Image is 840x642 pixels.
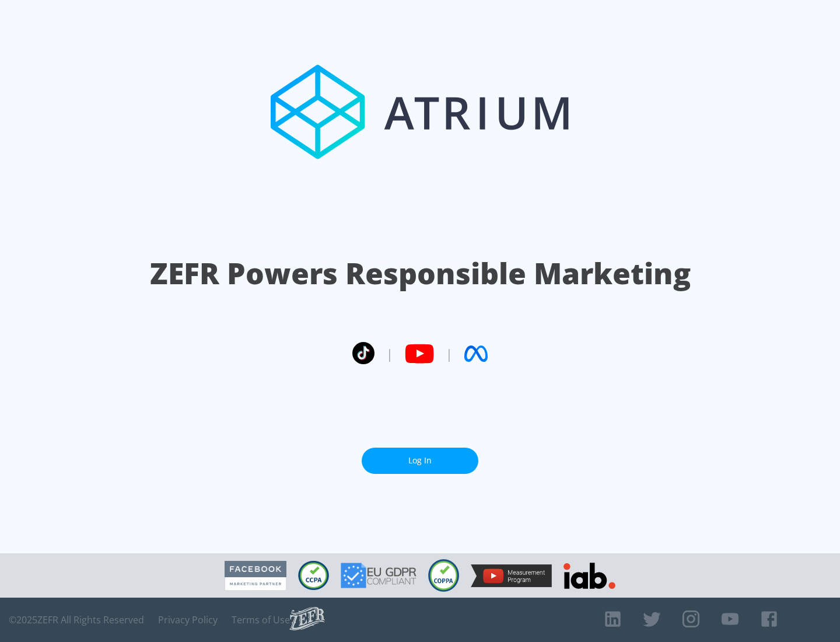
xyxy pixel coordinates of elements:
img: CCPA Compliant [298,561,329,590]
img: YouTube Measurement Program [471,564,552,587]
h1: ZEFR Powers Responsible Marketing [150,253,691,294]
a: Privacy Policy [158,614,218,626]
img: IAB [563,563,615,589]
a: Log In [362,448,478,474]
a: Terms of Use [232,614,290,626]
span: © 2025 ZEFR All Rights Reserved [9,614,144,626]
span: | [386,345,393,362]
span: | [446,345,453,362]
img: COPPA Compliant [428,559,459,592]
img: Facebook Marketing Partner [225,561,286,591]
img: GDPR Compliant [341,563,416,588]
